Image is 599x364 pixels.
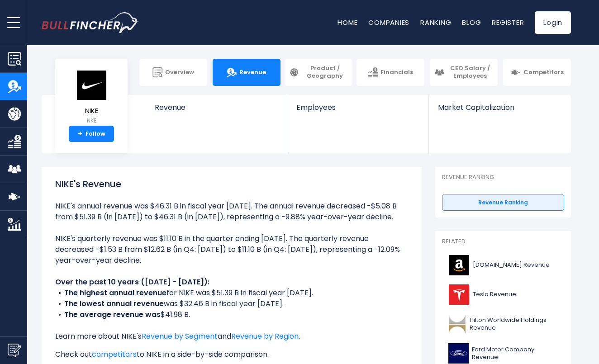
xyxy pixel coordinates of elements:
b: The lowest annual revenue [64,298,164,309]
p: Revenue Ranking [442,174,564,181]
a: [DOMAIN_NAME] Revenue [442,253,564,278]
a: Employees [287,95,428,127]
span: Financials [380,69,413,76]
a: Revenue Ranking [442,194,564,211]
a: Go to homepage [42,12,139,33]
a: Revenue by Segment [142,331,218,341]
span: Employees [296,103,419,112]
a: Tesla Revenue [442,282,564,307]
li: NIKE's annual revenue was $46.31 B in fiscal year [DATE]. The annual revenue decreased -$5.08 B f... [55,201,408,222]
a: Overview [139,59,207,86]
a: NIKE NKE [75,70,108,126]
span: Revenue [239,69,266,76]
span: NIKE [76,107,107,115]
img: TSLA logo [447,284,470,305]
a: Hilton Worldwide Holdings Revenue [442,312,564,336]
a: CEO Salary / Employees [430,59,498,86]
span: Competitors [523,69,564,76]
p: Related [442,238,564,246]
b: Over the past 10 years ([DATE] - [DATE]): [55,277,209,287]
span: Overview [165,69,194,76]
a: Market Capitalization [429,95,570,127]
a: Ranking [420,18,451,27]
b: The highest annual revenue [64,288,166,298]
a: Register [492,18,524,27]
a: Financials [357,59,424,86]
b: The average revenue was [64,309,161,320]
li: $41.98 B. [55,309,408,320]
strong: + [78,130,82,138]
p: Learn more about NIKE's and . [55,331,408,342]
h1: NIKE's Revenue [55,177,408,191]
a: Blog [462,18,481,27]
a: Revenue [146,95,287,127]
a: Competitors [503,59,571,86]
a: Companies [368,18,409,27]
img: AMZN logo [447,255,470,275]
li: for NIKE was $51.39 B in fiscal year [DATE]. [55,288,408,298]
img: F logo [447,343,469,364]
li: was $32.46 B in fiscal year [DATE]. [55,298,408,309]
a: competitors [92,349,137,359]
a: Login [535,11,571,34]
a: Revenue by Region [231,331,299,341]
a: Home [338,18,357,27]
img: bullfincher logo [42,12,139,33]
img: HLT logo [447,314,467,334]
span: Revenue [155,103,278,112]
span: Product / Geography [302,65,348,80]
a: Revenue [213,59,280,86]
a: +Follow [69,126,114,142]
small: NKE [76,117,107,125]
a: Product / Geography [285,59,352,86]
span: Market Capitalization [438,103,561,112]
span: CEO Salary / Employees [447,65,493,80]
li: NIKE's quarterly revenue was $11.10 B in the quarter ending [DATE]. The quarterly revenue decreas... [55,233,408,266]
p: Check out to NIKE in a side-by-side comparison. [55,349,408,360]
